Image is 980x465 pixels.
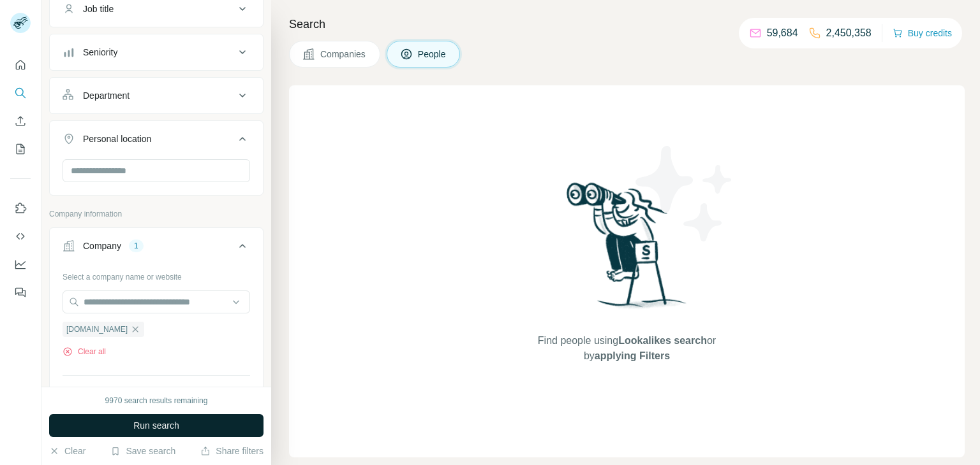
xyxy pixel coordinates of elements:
[618,335,707,346] span: Lookalikes search
[320,48,367,61] span: Companies
[767,25,798,41] p: 59,684
[49,208,264,220] p: Company information
[10,54,31,76] button: Quick start
[83,132,151,145] div: Personal location
[50,124,263,159] button: Personal location
[10,138,31,161] button: My lists
[10,281,31,304] button: Feedback
[10,253,31,276] button: Dashboard
[49,445,85,457] button: Clear
[10,110,31,132] button: Enrich CSV
[83,89,130,102] div: Department
[83,240,121,252] div: Company
[595,350,670,361] span: applying Filters
[110,445,175,457] button: Save search
[200,445,264,457] button: Share filters
[50,80,263,111] button: Department
[289,15,965,33] h4: Search
[826,25,872,41] p: 2,450,358
[49,414,264,437] button: Run search
[418,48,447,61] span: People
[129,240,144,252] div: 1
[50,37,263,68] button: Seniority
[133,419,179,432] span: Run search
[561,179,694,321] img: Surfe Illustration - Woman searching with binoculars
[10,197,31,220] button: Use Surfe on LinkedIn
[50,231,263,266] button: Company1
[105,395,208,406] div: 9970 search results remaining
[524,333,729,364] span: Find people using or by
[83,3,114,15] div: Job title
[893,24,952,42] button: Buy credits
[627,136,742,251] img: Surfe Illustration - Stars
[63,266,250,283] div: Select a company name or website
[83,46,117,59] div: Seniority
[63,346,106,357] button: Clear all
[66,324,128,335] span: [DOMAIN_NAME]
[10,82,31,104] button: Search
[10,225,31,248] button: Use Surfe API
